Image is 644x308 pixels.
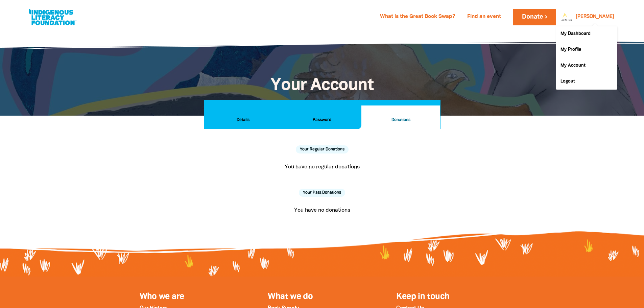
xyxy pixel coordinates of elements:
a: My Account [556,58,617,74]
a: Find an event [463,11,505,22]
h2: Password [288,116,356,124]
a: My Profile [556,42,617,58]
a: Logout [556,74,617,90]
button: Password [283,105,361,129]
h2: Your Past Donations [299,189,345,197]
button: Donations [361,105,440,129]
a: What is the Great Book Swap? [376,11,459,22]
button: Details [204,105,283,129]
h2: Details [209,116,277,124]
p: You have no donations [217,206,427,214]
p: You have no regular donations [217,163,427,171]
div: Paginated content [215,202,430,218]
a: [PERSON_NAME] [576,15,614,19]
span: Keep in touch [396,293,449,301]
span: Your Account [270,78,373,93]
a: Donate [513,9,556,25]
a: Who we are [140,293,184,301]
a: My Dashboard [556,26,617,42]
h2: Your Regular Donations [296,145,349,153]
h2: Donations [367,116,435,124]
a: What we do [268,293,313,301]
div: Paginated content [215,159,430,175]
